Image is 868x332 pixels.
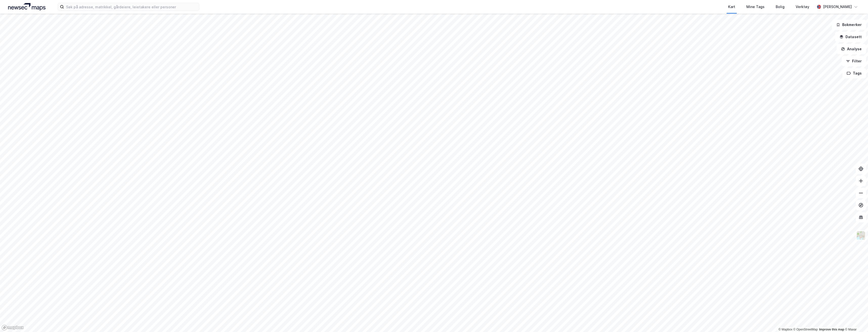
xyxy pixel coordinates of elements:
[819,328,844,331] a: Improve this map
[832,20,866,30] button: Bokmerker
[823,4,852,10] div: [PERSON_NAME]
[778,328,792,331] a: Mapbox
[835,32,866,42] button: Datasett
[746,4,765,10] div: Mine Tags
[64,3,199,11] input: Søk på adresse, matrikkel, gårdeiere, leietakere eller personer
[842,56,866,66] button: Filter
[2,325,24,330] a: Mapbox homepage
[728,4,735,10] div: Kart
[837,44,866,54] button: Analyse
[856,231,866,240] img: Z
[8,3,46,11] img: logo.a4113a55bc3d86da70a041830d287a7e.svg
[793,328,818,331] a: OpenStreetMap
[776,4,785,10] div: Bolig
[842,68,866,78] button: Tags
[843,308,868,332] iframe: Chat Widget
[843,308,868,332] div: Kontrollprogram for chat
[796,4,809,10] div: Verktøy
